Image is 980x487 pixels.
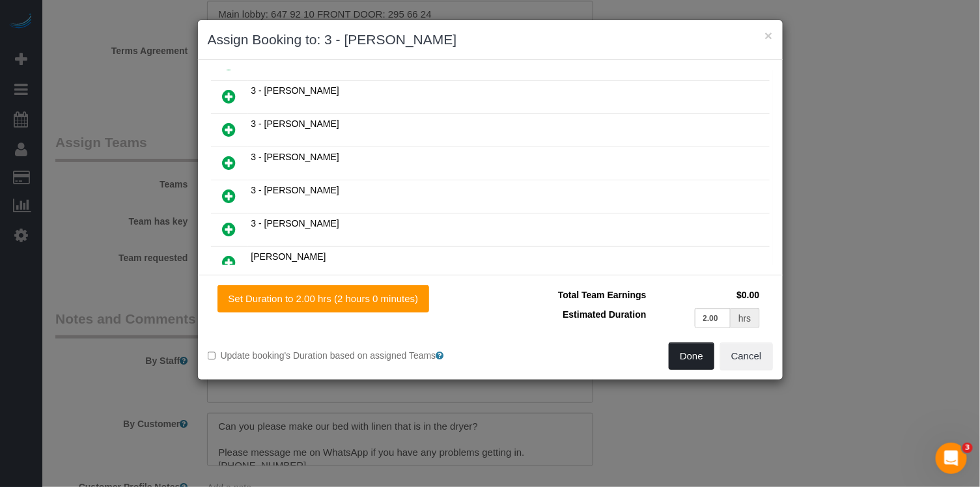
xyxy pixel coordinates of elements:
[217,285,430,313] button: Set Duration to 2.00 hrs (2 hours 0 minutes)
[731,308,759,328] div: hrs
[251,251,326,262] span: [PERSON_NAME]
[251,152,339,162] span: 3 - [PERSON_NAME]
[962,443,973,453] span: 3
[764,29,772,42] button: ×
[208,352,216,360] input: Update booking's Duration based on assigned Teams
[251,185,339,195] span: 3 - [PERSON_NAME]
[650,285,763,305] td: $0.00
[669,342,714,370] button: Done
[720,342,773,370] button: Cancel
[251,85,339,96] span: 3 - [PERSON_NAME]
[563,309,646,320] span: Estimated Duration
[208,30,773,49] h3: Assign Booking to: 3 - [PERSON_NAME]
[251,218,339,229] span: 3 - [PERSON_NAME]
[208,349,481,362] label: Update booking's Duration based on assigned Teams
[936,443,967,474] iframe: Intercom live chat
[251,118,339,129] span: 3 - [PERSON_NAME]
[500,285,650,305] td: Total Team Earnings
